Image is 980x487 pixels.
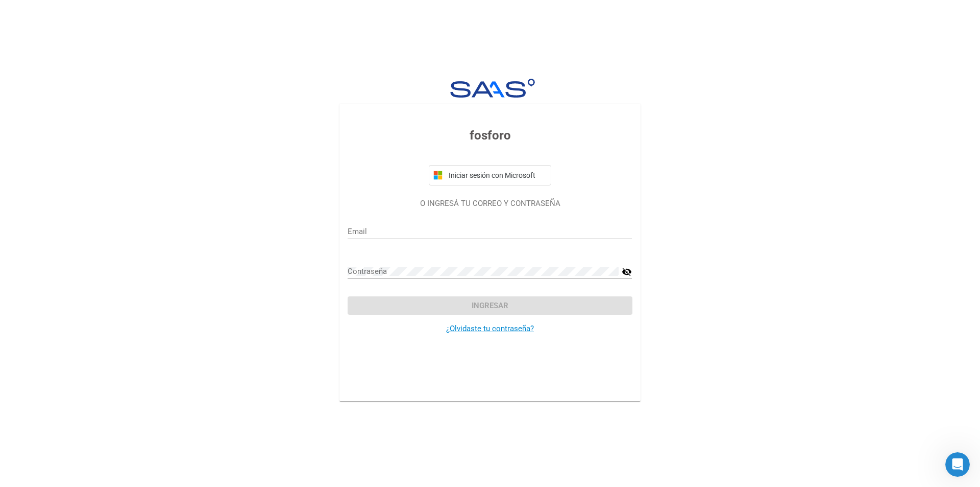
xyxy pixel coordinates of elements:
iframe: Intercom live chat [945,452,970,477]
mat-icon: visibility_off [622,266,632,278]
span: Iniciar sesión con Microsoft [447,171,547,179]
button: Ingresar [348,296,632,315]
h3: fosforo [348,126,632,145]
a: ¿Olvidaste tu contraseña? [446,324,534,333]
p: O INGRESÁ TU CORREO Y CONTRASEÑA [348,198,632,210]
span: Ingresar [472,301,508,310]
button: Iniciar sesión con Microsoft [429,165,551,185]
